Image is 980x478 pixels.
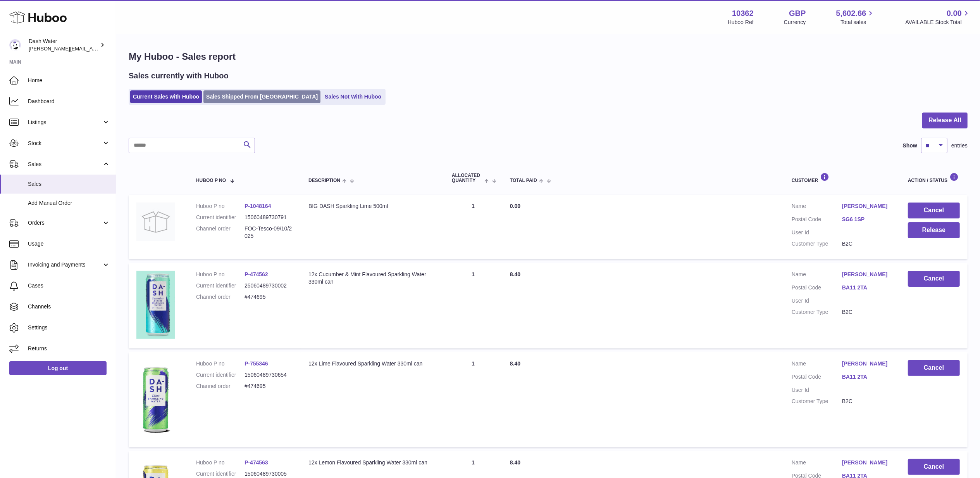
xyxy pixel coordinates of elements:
[452,173,482,183] span: ALLOCATED Quantity
[908,360,960,376] button: Cancel
[196,214,245,221] dt: Current identifier
[908,203,960,218] button: Cancel
[308,360,436,367] div: 12x Lime Flavoured Sparkling Water 330ml can
[9,361,107,375] a: Log out
[908,459,960,475] button: Cancel
[444,263,502,348] td: 1
[792,360,842,369] dt: Name
[28,161,102,168] span: Sales
[245,383,293,390] dd: #474695
[842,459,892,466] a: [PERSON_NAME]
[28,282,110,289] span: Cases
[29,38,98,52] div: Dash Water
[28,219,102,227] span: Orders
[842,308,892,316] dd: B2C
[29,45,155,52] span: [PERSON_NAME][EMAIL_ADDRESS][DOMAIN_NAME]
[792,284,842,293] dt: Postal Code
[245,214,293,221] dd: 15060489730791
[908,271,960,287] button: Cancel
[129,71,229,81] h2: Sales currently with Huboo
[196,282,245,289] dt: Current identifier
[196,203,245,210] dt: Huboo P no
[444,195,502,259] td: 1
[510,271,520,277] span: 8.40
[28,303,110,310] span: Channels
[322,90,384,103] a: Sales Not With Huboo
[908,222,960,238] button: Release
[842,216,892,223] a: SG6 1SP
[196,360,245,367] dt: Huboo P no
[792,386,842,394] dt: User Id
[905,8,971,26] a: 0.00 AVAILABLE Stock Total
[842,360,892,367] a: [PERSON_NAME]
[842,373,892,381] a: BA11 2TA
[792,373,842,383] dt: Postal Code
[947,8,962,19] span: 0.00
[840,19,875,26] span: Total sales
[245,225,293,240] dd: FOC-Tesco-09/10/2025
[308,459,436,466] div: 12x Lemon Flavoured Sparkling Water 330ml can
[951,142,968,149] span: entries
[245,459,268,466] a: P-474563
[308,203,436,210] div: BIG DASH Sparkling Lime 500ml
[136,360,175,438] img: 103621706197473.png
[908,173,960,183] div: Action / Status
[196,383,245,390] dt: Channel order
[792,459,842,468] dt: Name
[842,240,892,248] dd: B2C
[510,459,520,466] span: 8.40
[792,203,842,212] dt: Name
[510,203,520,209] span: 0.00
[789,8,806,19] strong: GBP
[792,216,842,225] dt: Postal Code
[196,470,245,478] dt: Current identifier
[245,293,293,301] dd: #474695
[28,119,102,126] span: Listings
[842,284,892,291] a: BA11 2TA
[245,282,293,289] dd: 25060489730002
[792,297,842,305] dt: User Id
[905,19,971,26] span: AVAILABLE Stock Total
[28,240,110,248] span: Usage
[28,98,110,105] span: Dashboard
[245,371,293,379] dd: 15060489730654
[245,470,293,478] dd: 15060489730005
[728,19,754,26] div: Huboo Ref
[245,360,268,367] a: P-755346
[28,324,110,331] span: Settings
[136,203,175,241] img: no-photo.jpg
[196,225,245,240] dt: Channel order
[842,398,892,405] dd: B2C
[792,229,842,236] dt: User Id
[510,360,520,367] span: 8.40
[130,90,202,103] a: Current Sales with Huboo
[444,352,502,447] td: 1
[792,308,842,316] dt: Customer Type
[245,203,271,209] a: P-1048164
[136,271,175,339] img: 103621727971708.png
[792,271,842,280] dt: Name
[196,293,245,301] dt: Channel order
[203,90,320,103] a: Sales Shipped From [GEOGRAPHIC_DATA]
[28,199,110,207] span: Add Manual Order
[836,8,875,26] a: 5,602.66 Total sales
[129,50,968,63] h1: My Huboo - Sales report
[245,271,268,277] a: P-474562
[196,178,226,183] span: Huboo P no
[28,140,102,147] span: Stock
[308,271,436,286] div: 12x Cucumber & Mint Flavoured Sparkling Water 330ml can
[792,398,842,405] dt: Customer Type
[842,203,892,210] a: [PERSON_NAME]
[842,271,892,278] a: [PERSON_NAME]
[792,173,892,183] div: Customer
[903,142,917,149] label: Show
[196,271,245,278] dt: Huboo P no
[784,19,806,26] div: Currency
[28,77,110,84] span: Home
[9,39,21,51] img: james@dash-water.com
[732,8,754,19] strong: 10362
[28,261,102,268] span: Invoicing and Payments
[308,178,340,183] span: Description
[28,180,110,188] span: Sales
[836,8,866,19] span: 5,602.66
